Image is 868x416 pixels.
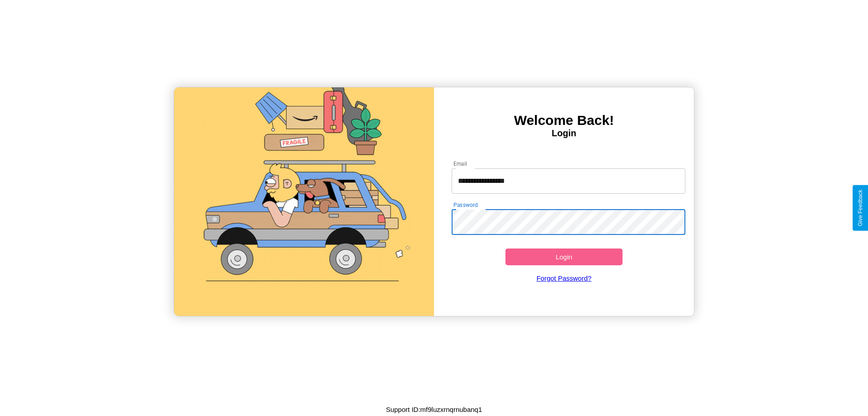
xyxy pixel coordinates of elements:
[386,403,482,416] p: Support ID: mf9luzxrnqrnubanq1
[453,160,467,167] label: Email
[453,201,477,209] label: Password
[857,190,863,226] div: Give Feedback
[434,113,694,128] h3: Welcome Back!
[174,87,434,316] img: gif
[505,249,623,265] button: Login
[447,265,681,291] a: Forgot Password?
[434,128,694,139] h4: Login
